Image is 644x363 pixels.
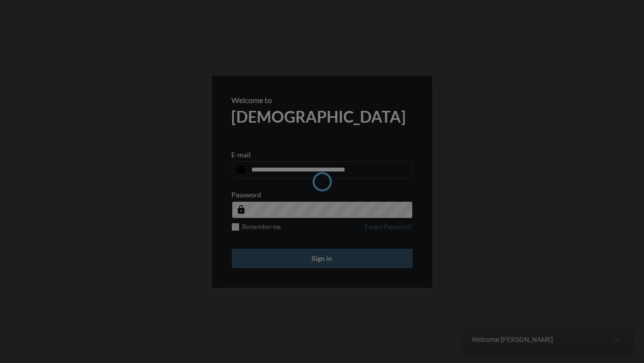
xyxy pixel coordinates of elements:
[232,249,413,268] button: Sign in
[472,335,553,344] span: Welcome [PERSON_NAME]
[232,95,413,105] p: Welcome to
[232,150,251,159] p: E-mail
[612,336,621,343] span: Ok
[232,223,282,231] label: Remember me
[232,107,413,126] h2: [DEMOGRAPHIC_DATA]
[232,191,262,199] p: Password
[365,223,413,236] a: Forgot Password?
